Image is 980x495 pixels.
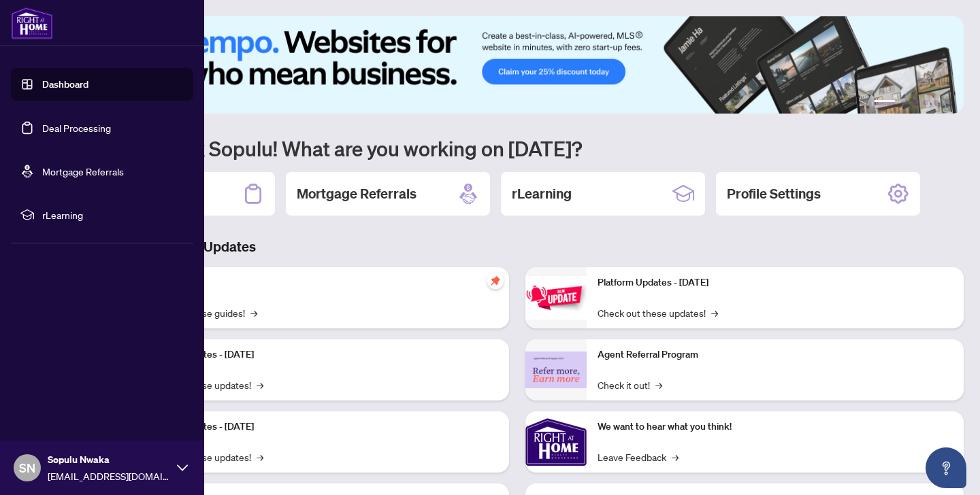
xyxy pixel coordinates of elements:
[19,458,35,477] span: SN
[257,449,263,464] span: →
[711,305,718,320] span: →
[598,305,718,320] a: Check out these updates!→
[143,275,498,290] p: Self-Help
[727,184,821,203] h2: Profile Settings
[923,100,928,105] button: 4
[912,100,917,105] button: 3
[934,100,939,105] button: 5
[926,447,966,488] button: Open asap
[257,377,263,392] span: →
[598,347,953,362] p: Agent Referral Program
[71,16,964,114] img: Slide 0
[297,184,416,203] h2: Mortgage Referrals
[42,207,184,222] span: rLearning
[42,122,111,134] a: Deal Processing
[42,165,124,177] a: Mortgage Referrals
[525,276,587,319] img: Platform Updates - June 23, 2025
[598,420,953,434] p: We want to hear what you think!
[11,7,53,39] img: logo
[512,184,572,203] h2: rLearning
[945,100,950,105] button: 6
[48,468,170,483] span: [EMAIL_ADDRESS][DOMAIN_NAME]
[525,411,587,473] img: We want to hear what you think!
[143,347,498,362] p: Platform Updates - [DATE]
[672,449,679,464] span: →
[598,275,953,290] p: Platform Updates - [DATE]
[598,449,679,464] a: Leave Feedback→
[655,377,662,392] span: →
[250,305,257,320] span: →
[874,100,896,105] button: 1
[525,352,587,389] img: Agent Referral Program
[71,237,964,256] h3: Brokerage & Industry Updates
[598,377,662,392] a: Check it out!→
[901,100,906,105] button: 2
[487,273,504,289] span: pushpin
[143,420,498,434] p: Platform Updates - [DATE]
[71,135,964,161] h1: Welcome back Sopulu! What are you working on [DATE]?
[42,78,88,90] a: Dashboard
[48,452,170,467] span: Sopulu Nwaka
